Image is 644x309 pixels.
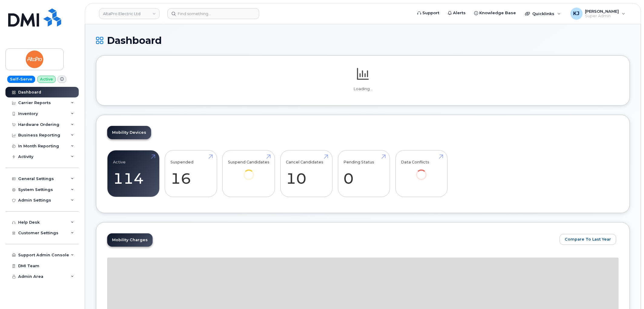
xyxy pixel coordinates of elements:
[401,154,442,189] a: Data Conflicts
[113,154,154,194] a: Active 114
[107,126,151,139] a: Mobility Devices
[343,154,384,194] a: Pending Status 0
[286,154,327,194] a: Cancel Candidates 10
[107,233,153,247] a: Mobility Charges
[565,236,611,242] span: Compare To Last Year
[560,234,616,245] button: Compare To Last Year
[96,35,630,46] h1: Dashboard
[228,154,269,189] a: Suspend Candidates
[107,86,619,92] p: Loading...
[170,154,211,194] a: Suspended 16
